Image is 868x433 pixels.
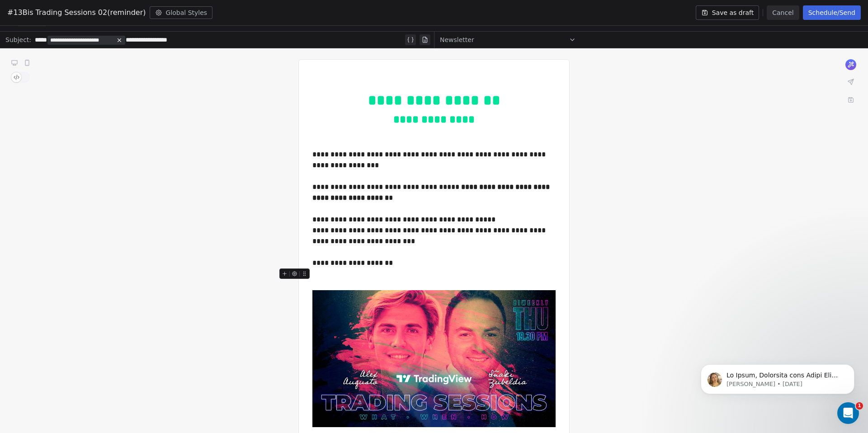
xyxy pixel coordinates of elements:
iframe: Intercom live chat [837,402,859,424]
button: Schedule/Send [803,5,861,20]
span: #13Bis Trading Sessions 02(reminder) [7,7,146,18]
button: Save as draft [696,5,759,20]
span: Newsletter [440,35,474,44]
button: Global Styles [150,6,213,19]
span: 1 [856,402,863,409]
button: Cancel [767,5,799,20]
span: Subject: [5,35,31,47]
iframe: Intercom notifications message [687,345,868,409]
